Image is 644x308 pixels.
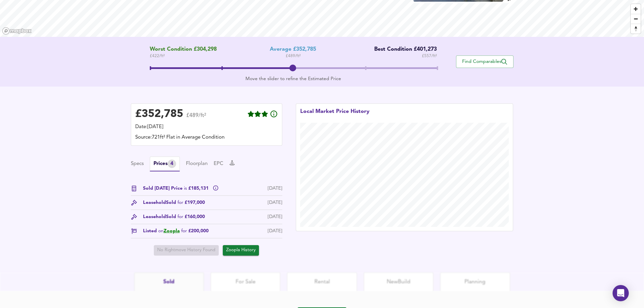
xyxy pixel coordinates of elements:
span: Sold [DATE] Price £185,131 [143,185,210,192]
div: Move the slider to refine the Estimated Price [150,75,437,82]
span: Sold £197,000 [166,199,205,206]
div: Date: [DATE] [135,123,278,131]
div: [DATE] [268,185,282,192]
button: Zoom in [631,4,641,14]
button: Prices4 [150,157,180,171]
span: Zoopla History [226,246,256,254]
span: Reset bearing to north [631,24,641,33]
span: Find Comparables [460,58,510,65]
span: for [177,214,183,219]
span: £ 422 / ft² [150,53,217,60]
div: Open Intercom Messenger [613,285,629,301]
div: Leasehold [143,213,205,220]
div: Local Market Price History [300,108,369,123]
div: Prices [153,160,176,168]
div: £ 352,785 [135,109,183,119]
div: [DATE] [268,199,282,206]
div: [DATE] [268,213,282,220]
div: Leasehold [143,199,205,206]
div: Source: 721ft² Flat in Average Condition [135,134,278,141]
button: Zoopla History [223,245,259,256]
span: £ 557 / ft² [422,53,437,60]
button: Floorplan [186,160,208,168]
span: for [177,200,183,205]
span: Listed £200,000 [143,228,209,235]
button: Specs [131,160,144,168]
span: Sold £160,000 [166,213,205,220]
button: Reset bearing to north [631,24,641,33]
span: for [181,229,187,233]
span: £ 489 / ft² [286,53,301,60]
a: Zoopla [164,229,180,233]
span: Worst Condition £304,298 [150,46,217,53]
div: 4 [168,160,176,168]
button: EPC [214,160,223,168]
div: Best Condition £401,273 [369,46,437,53]
span: is [184,186,187,191]
span: £489/ft² [186,113,206,123]
div: [DATE] [268,228,282,235]
a: Mapbox homepage [2,27,32,35]
span: on [158,229,164,233]
button: Zoom out [631,14,641,24]
button: Find Comparables [456,55,514,68]
div: Average £352,785 [270,46,316,53]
